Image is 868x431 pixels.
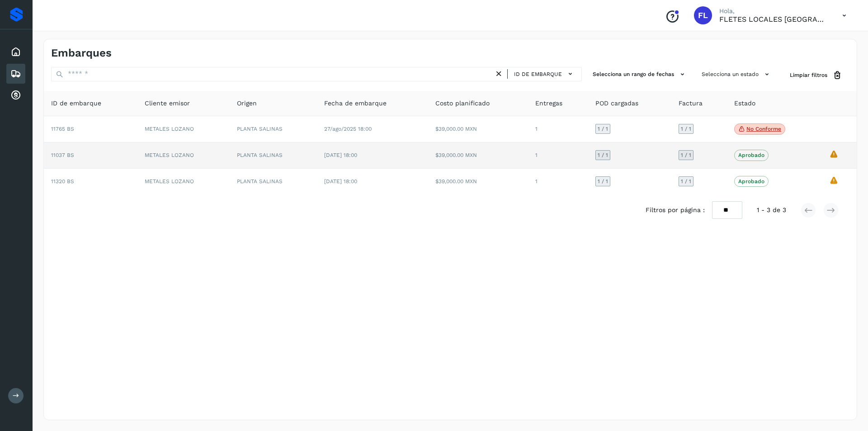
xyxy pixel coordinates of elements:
[719,7,828,15] p: Hola,
[528,116,588,143] td: 1
[51,126,74,132] span: 11765 BS
[324,152,357,158] span: [DATE] 18:00
[734,99,755,108] span: Estado
[51,152,74,158] span: 11037 BS
[428,169,528,194] td: $39,000.00 MXN
[514,70,562,78] span: ID de embarque
[790,71,827,79] span: Limpiar filtros
[324,99,387,108] span: Fecha de embarque
[738,178,764,185] p: Aprobado
[589,67,691,82] button: Selecciona un rango de fechas
[51,47,112,60] h4: Embarques
[137,116,230,143] td: METALES LOZANO
[598,152,608,158] span: 1 / 1
[6,85,25,105] div: Cuentas por cobrar
[428,142,528,168] td: $39,000.00 MXN
[230,116,317,143] td: PLANTA SALINAS
[435,99,490,108] span: Costo planificado
[646,205,705,215] span: Filtros por página :
[137,169,230,194] td: METALES LOZANO
[230,142,317,168] td: PLANTA SALINAS
[324,178,357,185] span: [DATE] 18:00
[719,15,828,24] p: FLETES LOCALES SAN FRANCISCO S.A. DE C.V.
[698,67,775,82] button: Selecciona un estado
[598,126,608,132] span: 1 / 1
[230,169,317,194] td: PLANTA SALINAS
[137,142,230,168] td: METALES LOZANO
[746,126,781,132] p: No conforme
[51,178,74,185] span: 11320 BS
[528,169,588,194] td: 1
[145,99,190,108] span: Cliente emisor
[783,67,849,84] button: Limpiar filtros
[6,64,25,84] div: Embarques
[681,179,691,184] span: 1 / 1
[757,205,786,215] span: 1 - 3 de 3
[598,179,608,184] span: 1 / 1
[51,99,101,108] span: ID de embarque
[511,67,578,81] button: ID de embarque
[681,126,691,132] span: 1 / 1
[324,126,372,132] span: 27/ago/2025 18:00
[595,99,638,108] span: POD cargadas
[738,152,764,158] p: Aprobado
[535,99,562,108] span: Entregas
[237,99,257,108] span: Origen
[679,99,703,108] span: Factura
[428,116,528,143] td: $39,000.00 MXN
[528,142,588,168] td: 1
[6,42,25,62] div: Inicio
[681,152,691,158] span: 1 / 1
